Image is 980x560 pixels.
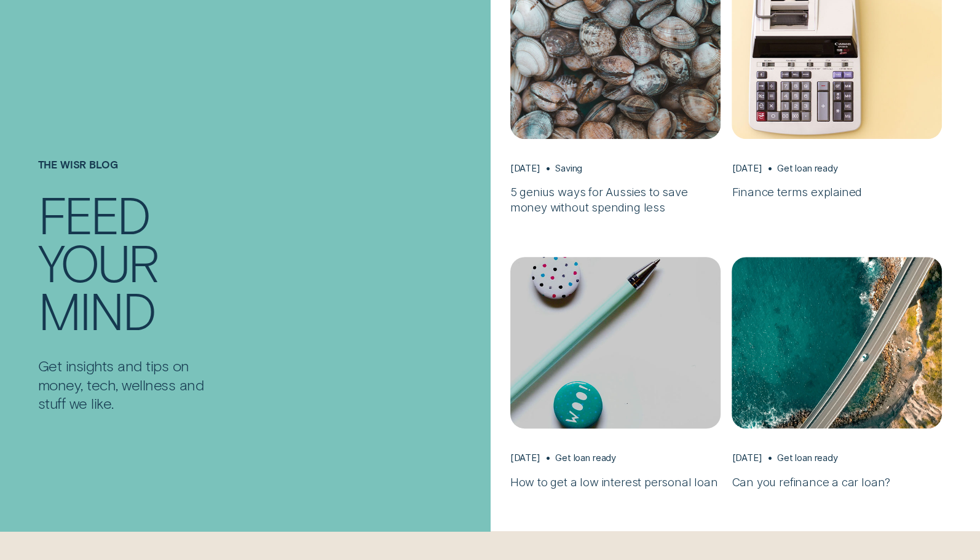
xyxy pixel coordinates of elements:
div: Saving [555,163,582,175]
div: [DATE] [510,163,540,175]
div: [DATE] [732,163,762,175]
h1: The Wisr Blog [38,159,209,190]
div: mind [38,286,155,334]
a: Can you refinance a car loan?, Dec 20 Get loan ready [732,257,942,490]
h4: Feed your mind [38,190,209,334]
h3: How to get a low interest personal loan [510,475,721,490]
a: How to get a low interest personal loan, Aug 06 Get loan ready [510,257,721,490]
div: [DATE] [732,452,762,464]
p: Get insights and tips on money, tech, wellness and stuff we like. [38,357,209,412]
h3: Can you refinance a car loan? [732,475,942,490]
div: Get loan ready [555,452,616,464]
h3: 5 genius ways for Aussies to save money without spending less [510,184,721,215]
h3: Finance terms explained [732,184,942,200]
div: Feed [38,190,149,238]
div: your [38,238,158,286]
div: [DATE] [510,452,540,464]
div: Get loan ready [777,452,838,464]
div: Get loan ready [777,163,838,175]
